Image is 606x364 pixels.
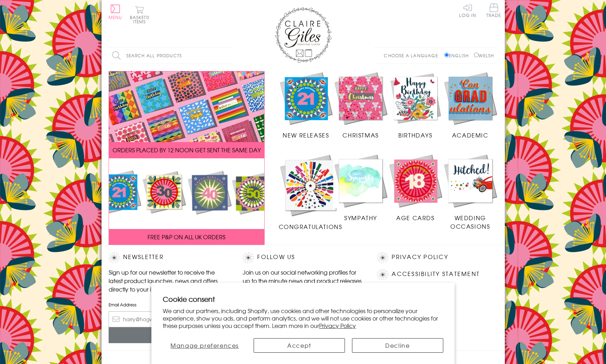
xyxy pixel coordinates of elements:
button: Decline [352,338,443,353]
input: Subscribe [109,327,229,343]
button: Menu [109,5,122,19]
a: Christmas [333,71,388,140]
span: Manage preferences [171,341,239,350]
h2: Follow Us [243,252,363,263]
span: Birthdays [398,131,432,139]
a: Privacy Policy [392,252,448,262]
label: Email Address [109,301,229,308]
a: Wedding Occasions [443,153,498,230]
p: We and our partners, including Shopify, use cookies and other technologies to personalize your ex... [163,307,443,329]
span: Academic [452,131,489,139]
span: New Releases [283,131,329,139]
label: English [444,52,472,59]
button: Basket0 items [130,6,149,24]
input: Search [225,48,232,64]
span: ORDERS PLACED BY 12 NOON GET SENT THE SAME DAY [112,146,261,154]
p: Join us on our social networking profiles for up to the minute news and product releases the mome... [243,268,363,293]
a: Academic [443,71,498,140]
p: Choose a language: [384,52,443,59]
a: Accessibility Statement [392,269,480,279]
a: Sympathy [333,153,388,222]
span: 0 items [133,14,149,25]
img: Claire Giles Greetings Cards [275,7,331,63]
a: Age Cards [388,153,443,222]
span: Sympathy [344,213,377,222]
a: New Releases [279,71,334,140]
h2: Newsletter [109,252,229,263]
a: Privacy Policy [319,321,356,330]
span: Wedding Occasions [450,213,490,230]
span: Age Cards [396,213,434,222]
button: Manage preferences [163,338,247,353]
span: Congratulations [279,222,342,231]
input: Search all products [109,48,232,64]
input: English [444,53,449,57]
input: harry@hogwarts.edu [109,311,229,327]
button: Accept [254,338,345,353]
a: Congratulations [279,153,342,231]
span: Trade [486,4,501,17]
p: Sign up for our newsletter to receive the latest product launches, news and offers directly to yo... [109,268,229,293]
a: Trade [486,4,501,19]
span: FREE P&P ON ALL UK ORDERS [148,233,225,241]
input: Welsh [474,53,479,57]
span: Christmas [342,131,379,139]
label: Welsh [474,52,494,59]
a: Log In [459,4,476,17]
h2: Cookie consent [163,294,443,304]
span: Menu [109,14,122,20]
a: Birthdays [388,71,443,140]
